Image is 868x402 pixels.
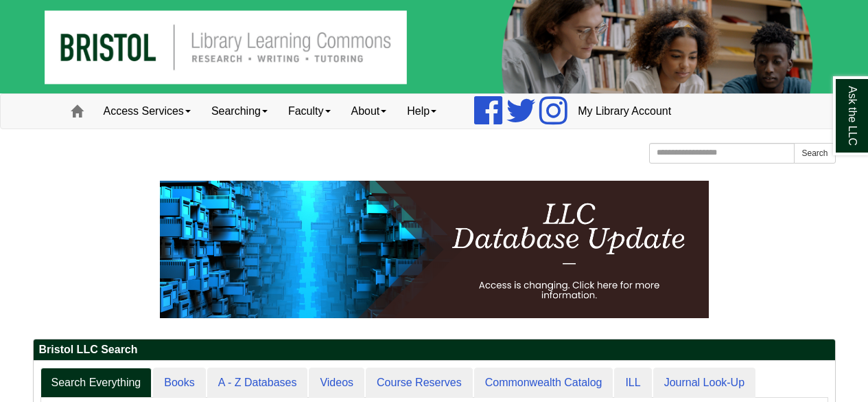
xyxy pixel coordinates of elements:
a: About [341,94,397,129]
a: Searching [201,94,278,129]
a: Commonwealth Catalog [474,368,613,399]
a: Access Services [93,94,201,129]
button: Search [794,143,835,164]
a: My Library Account [567,94,681,129]
img: HTML tutorial [160,181,709,318]
a: Faculty [278,94,341,129]
a: Journal Look-Up [653,368,755,399]
a: A - Z Databases [207,368,308,399]
h2: Bristol LLC Search [34,339,835,361]
a: Course Reserves [366,368,473,399]
a: Videos [309,368,364,399]
a: ILL [614,368,651,399]
a: Books [153,368,205,399]
a: Help [397,94,447,129]
a: Search Everything [40,368,152,399]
